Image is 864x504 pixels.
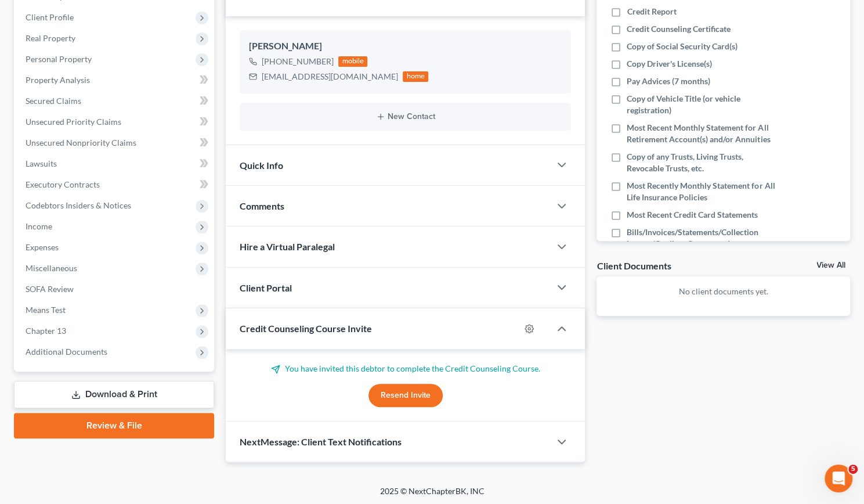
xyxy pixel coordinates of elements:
span: Expenses [26,242,59,252]
button: New Contact [249,112,562,121]
span: Client Portal [240,282,292,293]
a: View All [816,261,845,269]
span: Miscellaneous [26,263,77,273]
a: Review & File [14,413,214,438]
span: Client Profile [26,12,74,22]
span: Most Recently Monthly Statement for All Life Insurance Policies [627,180,776,203]
iframe: Intercom live chat [825,465,852,492]
div: Client Documents [597,260,671,272]
p: You have invited this debtor to complete the Credit Counseling Course. [240,363,571,375]
span: Unsecured Nonpriority Claims [26,138,136,147]
span: Unsecured Priority Claims [26,117,121,127]
div: [PHONE_NUMBER] [262,56,334,67]
span: Secured Claims [26,96,81,106]
div: [PERSON_NAME] [249,39,562,53]
a: Download & Print [14,381,214,408]
span: Pay Advices (7 months) [627,75,710,87]
span: Most Recent Credit Card Statements [627,209,758,221]
a: SOFA Review [16,279,214,300]
button: Resend Invite [368,384,443,407]
div: [EMAIL_ADDRESS][DOMAIN_NAME] [262,71,398,82]
span: SOFA Review [26,284,74,294]
span: Real Property [26,33,75,43]
span: Copy of Social Security Card(s) [627,41,738,52]
span: Copy Driver's License(s) [627,58,712,70]
a: Secured Claims [16,91,214,111]
span: Executory Contracts [26,179,100,189]
span: Income [26,221,52,231]
a: Unsecured Priority Claims [16,111,214,132]
span: 5 [848,465,858,474]
span: NextMessage: Client Text Notifications [240,436,402,447]
span: Hire a Virtual Paralegal [240,241,335,252]
span: Bills/Invoices/Statements/Collection Letters/Creditor Correspondence [627,226,776,250]
a: Executory Contracts [16,174,214,195]
span: Quick Info [240,160,283,171]
span: Codebtors Insiders & Notices [26,200,131,210]
span: Credit Counseling Course Invite [240,323,372,334]
span: Credit Counseling Certificate [627,23,731,35]
div: mobile [338,56,367,67]
span: Lawsuits [26,159,57,168]
span: Credit Report [627,6,676,17]
span: Most Recent Monthly Statement for All Retirement Account(s) and/or Annuities [627,122,776,145]
span: Property Analysis [26,75,90,85]
div: home [403,71,428,82]
span: Copy of Vehicle Title (or vehicle registration) [627,93,776,116]
span: Chapter 13 [26,326,66,336]
p: No client documents yet. [606,286,841,297]
span: Copy of any Trusts, Living Trusts, Revocable Trusts, etc. [627,151,776,174]
span: Comments [240,200,284,211]
span: Means Test [26,305,66,315]
span: Personal Property [26,54,92,64]
span: Additional Documents [26,347,107,357]
a: Property Analysis [16,70,214,91]
a: Lawsuits [16,153,214,174]
a: Unsecured Nonpriority Claims [16,132,214,153]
